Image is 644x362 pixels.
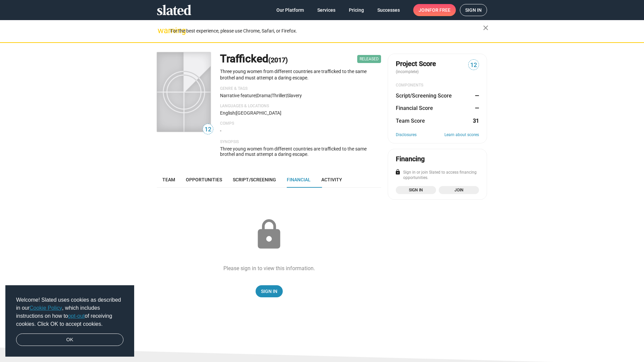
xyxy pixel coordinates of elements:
[349,4,364,16] span: Pricing
[236,110,281,116] span: [GEOGRAPHIC_DATA]
[203,125,213,134] span: 12
[287,177,311,182] span: Financial
[158,26,166,35] mat-icon: warning
[30,305,62,311] a: Cookie Policy
[395,169,401,175] mat-icon: lock
[396,132,417,138] a: Disclosures
[281,172,316,188] a: Financial
[396,155,425,164] div: Financing
[482,24,490,32] mat-icon: close
[220,146,367,157] span: Three young women from different countries are trafficked to the same brothel and must attempt a ...
[473,117,479,124] dd: 31
[256,285,283,297] a: Sign In
[396,83,479,88] div: COMPONENTS
[271,4,309,16] a: Our Platform
[343,4,369,16] a: Pricing
[68,313,85,319] a: opt-out
[157,172,180,188] a: Team
[220,104,381,109] p: Languages & Locations
[252,218,286,251] mat-icon: lock
[465,4,482,16] span: Sign in
[227,172,281,188] a: Script/Screening
[286,93,287,98] span: |
[372,4,405,16] a: Successes
[235,110,236,116] span: |
[396,117,425,124] dt: Team Score
[287,93,302,98] span: slavery
[180,172,227,188] a: Opportunities
[473,92,479,99] dd: —
[220,68,381,81] p: Three young women from different countries are trafficked to the same brothel and must attempt a ...
[396,59,436,68] span: Project Score
[271,93,272,98] span: |
[257,93,271,98] span: Drama
[223,265,315,272] div: Please sign in to view this information.
[220,86,381,92] p: Genre & Tags
[429,4,450,16] span: for free
[16,334,123,346] a: dismiss cookie message
[170,26,483,36] div: For the best experience, please use Chrome, Safari, or Firefox.
[220,128,381,134] p: -
[396,92,452,99] dt: Script/Screening Score
[220,139,381,145] p: Synopsis
[396,186,436,194] a: Sign in
[396,170,479,181] div: Sign in or join Slated to access financing opportunities.
[443,187,475,193] span: Join
[312,4,341,16] a: Services
[439,186,479,194] a: Join
[396,69,420,74] span: (incomplete)
[413,4,456,16] a: Joinfor free
[268,56,288,64] span: (2017)
[400,187,432,193] span: Sign in
[220,52,288,66] h1: Trafficked
[162,177,175,182] span: Team
[220,93,256,98] span: Narrative feature
[317,4,335,16] span: Services
[5,285,134,357] div: cookieconsent
[316,172,347,188] a: Activity
[396,105,433,112] dt: Financial Score
[419,4,450,16] span: Join
[444,132,479,138] a: Learn about scores
[473,105,479,112] dd: —
[469,61,479,70] span: 12
[16,296,123,328] span: Welcome! Slated uses cookies as described in our , which includes instructions on how to of recei...
[220,121,381,126] p: Comps
[256,93,257,98] span: |
[276,4,304,16] span: Our Platform
[233,177,276,182] span: Script/Screening
[186,177,222,182] span: Opportunities
[220,110,235,116] span: English
[272,93,286,98] span: Thriller
[261,285,277,297] span: Sign In
[377,4,400,16] span: Successes
[460,4,487,16] a: Sign in
[321,177,342,182] span: Activity
[357,55,381,63] span: Released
